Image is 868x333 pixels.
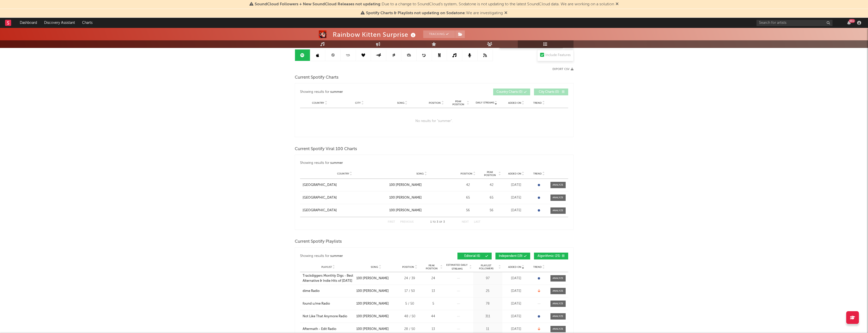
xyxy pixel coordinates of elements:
[79,18,96,28] a: Charts
[756,20,833,26] input: Search for artists
[398,276,421,281] div: 24 / 39
[482,195,501,200] div: 65
[255,2,614,6] span: : Due to a change to SoundCloud's system, Sodatone is not updating to the latest SoundCloud data....
[504,327,529,332] div: [DATE]
[389,195,422,200] div: 100 [PERSON_NAME]
[255,2,380,6] span: SoundCloud Followers + New SoundCloud Releases not updating
[508,172,521,175] span: Added On
[330,253,343,259] div: summer
[429,101,441,104] span: Position
[303,208,387,213] a: [GEOGRAPHIC_DATA]
[537,91,561,94] span: City Charts ( 0 )
[474,327,501,332] div: 11
[482,183,501,188] div: 42
[303,183,337,188] div: [GEOGRAPHIC_DATA]
[424,314,443,319] div: 44
[552,68,574,71] button: Export CSV
[356,314,389,319] div: 100 [PERSON_NAME]
[493,89,530,95] button: Country Charts(0)
[303,314,347,319] div: Not Like That Anymore Radio
[389,183,454,188] a: 100 [PERSON_NAME]
[333,30,417,39] div: Rainbow Kitten Surprise
[300,160,434,166] div: Showing results for
[482,208,501,213] div: 56
[424,301,443,306] div: 5
[295,75,339,81] span: Current Spotify Charts
[424,264,440,270] span: Peak Position
[537,255,561,258] span: Algorithmic ( 25 )
[356,276,389,281] div: 100 [PERSON_NAME]
[356,289,389,294] div: 100 [PERSON_NAME]
[474,314,501,319] div: 311
[356,327,389,332] div: 100 [PERSON_NAME]
[457,183,479,188] div: 42
[496,91,523,94] span: Country Charts ( 0 )
[457,195,479,200] div: 65
[355,101,361,104] span: City
[303,195,337,200] div: [GEOGRAPHIC_DATA]
[303,301,354,306] a: found u/me Radio
[616,2,619,6] span: Dismiss
[397,101,404,104] span: Song
[533,101,542,104] span: Trend
[303,183,387,188] a: [GEOGRAPHIC_DATA]
[300,108,568,134] div: No results for " summer ".
[495,253,530,259] button: Independent(19)
[504,314,529,319] div: [DATE]
[474,221,481,223] button: Last
[439,221,442,223] span: of
[402,266,414,269] span: Position
[474,289,501,294] div: 25
[398,327,421,332] div: 28 / 50
[389,195,454,200] a: 100 [PERSON_NAME]
[398,289,421,294] div: 17 / 50
[389,208,454,213] a: 100 [PERSON_NAME]
[504,301,529,306] div: [DATE]
[534,89,568,95] button: City Charts(0)
[389,183,422,188] div: 100 [PERSON_NAME]
[545,52,571,58] div: Include Features
[321,266,332,269] span: Playlist
[533,172,542,175] span: Trend
[330,89,343,95] div: summer
[303,327,354,332] a: Aftermath - Edit Radio
[504,276,529,281] div: [DATE]
[462,221,469,223] button: Next
[366,11,503,15] span: : We are investigating
[303,208,337,213] div: [GEOGRAPHIC_DATA]
[371,266,378,269] span: Song
[534,253,568,259] button: Algorithmic(25)
[303,289,320,294] div: dime Radio
[474,264,498,270] span: Playlist Followers
[366,11,465,15] span: Spotify Charts & Playlists not updating on Sodatone
[416,172,424,175] span: Song
[295,146,357,152] span: Current Spotify Viral 100 Charts
[398,314,421,319] div: 48 / 50
[303,327,336,332] div: Aftermath - Edit Radio
[445,263,469,271] span: Estimated Daily Streams
[504,208,529,213] div: [DATE]
[400,221,414,223] button: Previous
[847,21,851,25] button: 99+
[330,160,343,166] div: summer
[389,208,422,213] div: 100 [PERSON_NAME]
[508,266,521,269] span: Added On
[300,253,434,259] div: Showing results for
[474,301,501,306] div: 78
[504,11,507,15] span: Dismiss
[312,101,324,104] span: Country
[450,100,466,106] span: Peak Position
[41,18,79,28] a: Discovery Assistant
[504,195,529,200] div: [DATE]
[300,89,434,95] div: Showing results for
[337,172,349,175] span: Country
[504,289,529,294] div: [DATE]
[460,172,472,175] span: Position
[303,273,354,283] a: Trackdiggers Monthly Digs - Best Alternative & Indie Hits of [DATE]
[424,219,452,225] div: 1 3 3
[461,255,484,258] span: Editorial ( 6 )
[303,314,354,319] a: Not Like That Anymore Radio
[499,255,523,258] span: Independent ( 19 )
[303,301,330,306] div: found u/me Radio
[388,221,395,223] button: First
